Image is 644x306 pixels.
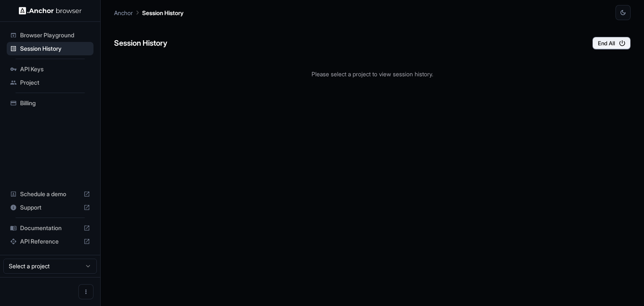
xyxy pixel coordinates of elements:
div: Session History [7,42,93,55]
button: Open menu [78,284,93,299]
div: Documentation [7,221,93,235]
div: API Keys [7,62,93,76]
span: Browser Playground [20,31,90,39]
span: Support [20,203,80,212]
div: API Reference [7,235,93,248]
span: Session History [20,44,90,53]
span: API Keys [20,65,90,73]
div: Billing [7,96,93,110]
span: API Reference [20,237,80,246]
div: Browser Playground [7,29,93,42]
span: Billing [20,99,90,107]
img: Anchor Logo [19,7,82,15]
span: Documentation [20,224,80,232]
div: Project [7,76,93,89]
button: End All [592,37,631,49]
h6: Session History [114,37,167,49]
p: Please select a project to view session history. [114,70,631,78]
span: Schedule a demo [20,190,80,198]
nav: breadcrumb [114,8,184,17]
p: Anchor [114,8,133,17]
p: Session History [142,8,184,17]
div: Schedule a demo [7,187,93,201]
div: Support [7,201,93,214]
span: Project [20,78,90,87]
